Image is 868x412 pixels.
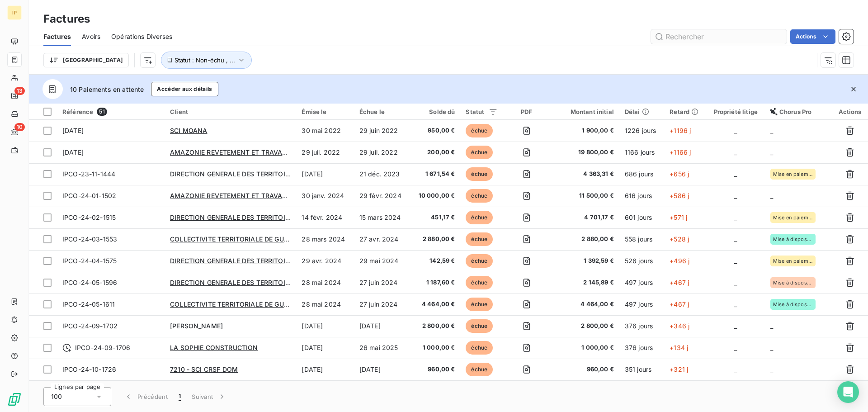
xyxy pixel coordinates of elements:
span: 1 392,59 € [556,256,614,265]
td: 17 déc. 2024 [354,380,410,402]
td: 29 févr. 2024 [354,185,410,207]
span: [DATE] [62,148,84,156]
span: +467 j [670,300,689,308]
span: Mise à disposition du destinataire [773,280,813,285]
div: Retard [670,108,701,115]
span: échue [466,276,493,289]
button: Statut : Non-échu , ... [161,52,252,69]
span: _ [734,257,737,265]
span: 100 [51,392,62,401]
span: AMAZONIE REVETEMENT ET TRAVAUX [170,148,292,156]
span: échue [466,146,493,159]
span: Opérations Diverses [111,32,172,41]
button: Accéder aux détails [151,82,218,96]
span: SCI MOANA [170,127,207,134]
span: +467 j [670,279,689,286]
span: Factures [43,32,71,41]
td: 601 jours [619,207,664,228]
span: 200,00 € [415,148,455,157]
td: [DATE] [354,315,410,337]
span: IPCO-24-04-1575 [62,257,117,265]
td: 27 juin 2024 [354,272,410,294]
td: 558 jours [619,228,664,250]
span: COLLECTIVITE TERRITORIALE DE GUYANE [170,300,301,308]
span: IPCO-24-05-1596 [62,279,117,286]
span: 142,59 € [415,256,455,265]
span: Statut : Non-échu , ... [175,57,235,64]
span: échue [466,211,493,224]
span: 1 000,00 € [556,343,614,352]
span: _ [770,148,773,156]
span: +496 j [670,257,689,265]
input: Rechercher [651,29,787,44]
span: Mise en paiement [773,171,813,177]
span: +134 j [670,344,688,351]
span: 4 701,17 € [556,213,614,222]
span: 1 671,54 € [415,170,455,179]
span: DIRECTION GENERALE DES TERRITOIRES ET DE LA [170,279,327,286]
span: +1166 j [670,148,691,156]
span: échue [466,363,493,376]
td: 526 jours [619,250,664,272]
span: 10 000,00 € [415,191,455,200]
span: Mise à disposition comptable [773,302,813,307]
span: _ [770,322,773,330]
span: IPCO-24-02-1515 [62,213,116,221]
span: 4 363,31 € [556,170,614,179]
span: échue [466,232,493,246]
div: Client [170,108,291,115]
span: échue [466,167,493,181]
span: 19 800,00 € [556,148,614,157]
div: PDF [509,108,545,115]
td: 27 avr. 2024 [354,228,410,250]
span: 7210 - SCI CRSF DOM [170,365,238,373]
span: 13 [14,87,25,95]
td: 497 jours [619,294,664,315]
span: _ [734,365,737,373]
button: Précédent [118,387,173,406]
span: 2 880,00 € [556,235,614,244]
span: _ [734,322,737,330]
img: Logo LeanPay [7,392,22,407]
span: 10 Paiements en attente [70,85,144,94]
td: [DATE] [354,359,410,380]
span: _ [734,235,737,243]
span: +321 j [670,365,688,373]
span: _ [734,300,737,308]
td: 497 jours [619,272,664,294]
span: 4 464,00 € [415,300,455,309]
td: 14 févr. 2024 [296,207,354,228]
td: 29 avr. 2024 [296,250,354,272]
button: [GEOGRAPHIC_DATA] [43,53,129,67]
span: +528 j [670,235,689,243]
span: _ [734,213,737,221]
span: _ [770,365,773,373]
span: IPCO-24-03-1553 [62,235,117,243]
span: IPCO-24-05-1611 [62,300,115,308]
span: 1 900,00 € [556,126,614,135]
button: Actions [790,29,835,44]
div: Open Intercom Messenger [837,381,859,403]
span: IPCO-24-10-1726 [62,365,116,373]
span: échue [466,124,493,137]
span: Mise en paiement [773,215,813,220]
span: 1 [179,392,181,401]
td: 1226 jours [619,120,664,142]
td: 351 jours [619,359,664,380]
span: +571 j [670,213,687,221]
td: 686 jours [619,163,664,185]
td: 29 juin 2022 [354,120,410,142]
span: _ [734,170,737,178]
span: LA SOPHIE CONSTRUCTION [170,344,258,351]
span: +586 j [670,192,689,199]
div: Montant initial [556,108,614,115]
span: 960,00 € [556,365,614,374]
span: IPCO-24-09-1706 [75,343,130,352]
td: 28 mars 2024 [296,228,354,250]
td: 29 juil. 2022 [354,142,410,163]
span: Avoirs [82,32,100,41]
td: 29 juil. 2022 [296,142,354,163]
span: _ [734,279,737,286]
span: DIRECTION GENERALE DES TERRITOIRES ET DE LA [170,170,327,178]
button: Suivant [186,387,232,406]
